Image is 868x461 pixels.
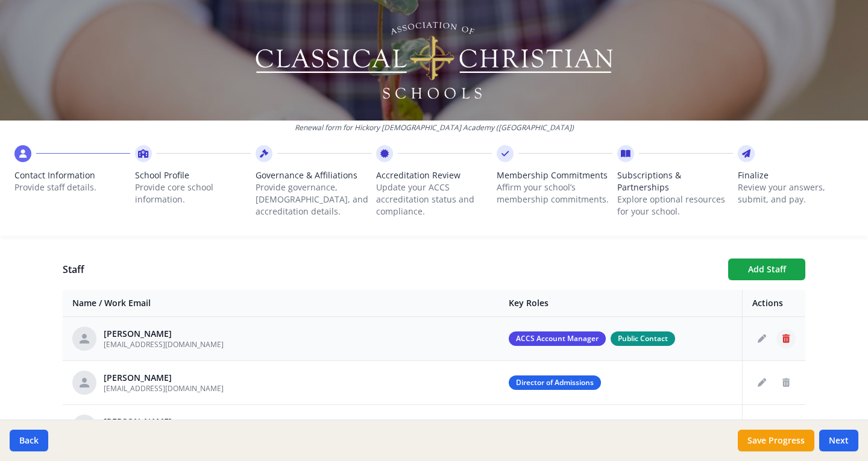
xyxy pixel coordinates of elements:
[738,181,854,205] p: Review your answers, submit, and pay.
[135,169,251,181] span: School Profile
[611,331,675,346] span: Public Contact
[776,329,796,348] button: Delete staff
[14,169,130,181] span: Contact Information
[135,181,251,205] p: Provide core school information.
[752,373,772,392] button: Edit staff
[376,181,492,218] p: Update your ACCS accreditation status and compliance.
[63,262,719,277] h1: Staff
[728,259,805,280] button: Add Staff
[819,430,858,451] button: Next
[104,328,224,340] div: [PERSON_NAME]
[499,290,742,317] th: Key Roles
[14,181,130,193] p: Provide staff details.
[752,417,772,436] button: Edit staff
[617,169,733,193] span: Subscriptions & Partnerships
[497,181,612,205] p: Affirm your school’s membership commitments.
[104,339,224,350] span: [EMAIL_ADDRESS][DOMAIN_NAME]
[104,383,224,394] span: [EMAIL_ADDRESS][DOMAIN_NAME]
[256,169,371,181] span: Governance & Affiliations
[254,18,615,102] img: Logo
[256,181,371,218] p: Provide governance, [DEMOGRAPHIC_DATA], and accreditation details.
[10,430,48,451] button: Back
[509,375,601,390] span: Director of Admissions
[104,416,224,428] div: [PERSON_NAME]
[509,331,606,346] span: ACCS Account Manager
[104,372,224,384] div: [PERSON_NAME]
[752,329,772,348] button: Edit staff
[776,373,796,392] button: Delete staff
[738,169,854,181] span: Finalize
[376,169,492,181] span: Accreditation Review
[776,417,796,436] button: Delete staff
[497,169,612,181] span: Membership Commitments
[738,430,814,451] button: Save Progress
[617,193,733,218] p: Explore optional resources for your school.
[743,290,806,317] th: Actions
[63,290,499,317] th: Name / Work Email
